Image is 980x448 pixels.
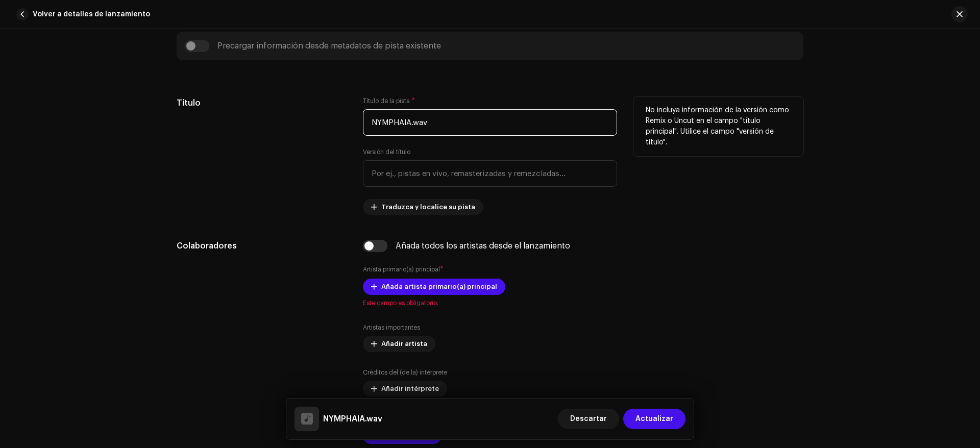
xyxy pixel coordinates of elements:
[623,409,685,429] button: Actualizar
[363,148,410,156] label: Versión del título
[177,240,347,252] h5: Colaboradores
[646,105,791,148] p: No incluya información de la versión como Remix o Uncut en el campo "título principal". Utilice e...
[323,413,382,425] h5: NYMPHAIA.wav
[635,409,673,429] span: Actualizar
[363,279,505,295] button: Añada artista primario(a) principal
[363,199,483,215] button: Traduzca y localice su pista
[177,97,347,109] h5: Título
[381,197,475,217] span: Traduzca y localice su pista
[363,160,617,187] input: Por ej., pistas en vivo, remasterizadas y remezcladas...
[396,242,570,250] div: Añada todos los artistas desde el lanzamiento
[363,323,420,332] label: Artistas importantes
[381,379,439,399] span: Añadir intérprete
[363,109,617,136] input: Ingrese el nombre de la pista
[558,409,619,429] button: Descartar
[363,336,435,352] button: Añadir artista
[570,409,607,429] span: Descartar
[363,299,617,307] span: Este campo es obligatorio.
[381,334,427,354] span: Añadir artista
[363,368,447,377] label: Créditos del (de la) intérprete
[363,97,415,105] label: Título de la pista
[363,266,440,272] small: Artista primario(a) principal
[363,381,447,397] button: Añadir intérprete
[381,277,497,297] span: Añada artista primario(a) principal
